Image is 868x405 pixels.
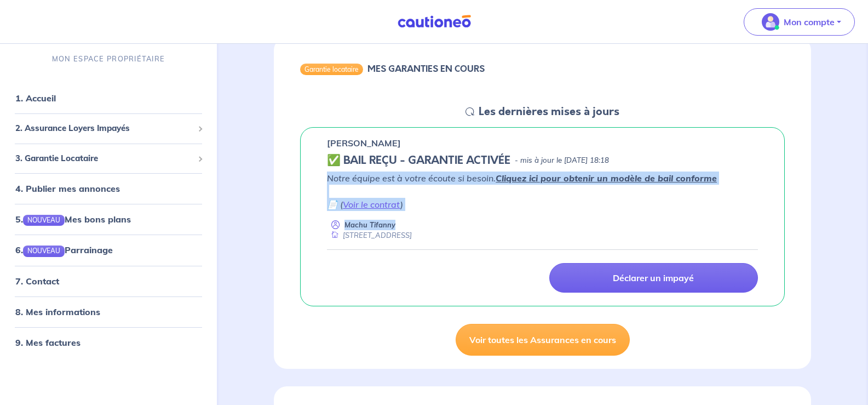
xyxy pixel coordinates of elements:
[4,87,212,109] div: 1. Accueil
[15,152,193,165] span: 3. Garantie Locataire
[15,244,113,255] a: 6.NOUVEAUParrainage
[52,54,165,64] p: MON ESPACE PROPRIÉTAIRE
[15,336,81,347] a: 9. Mes factures
[496,173,717,184] a: Cliquez ici pour obtenir un modèle de bail conforme
[15,306,100,317] a: 8. Mes informations
[343,199,400,210] a: Voir le contrat
[4,270,212,292] div: 7. Contact
[300,64,363,75] div: Garantie locataire
[327,154,758,167] div: state: CONTRACT-VALIDATED, Context: IN-LANDLORD,IS-GL-CAUTION-IN-LANDLORD
[327,199,403,210] em: 📄 ( )
[4,178,212,199] div: 4. Publier mes annonces
[367,64,485,74] h6: MES GARANTIES EN COURS
[4,118,212,139] div: 2. Assurance Loyers Impayés
[456,324,630,356] a: Voir toutes les Assurances en cours
[327,230,412,241] div: [STREET_ADDRESS]
[744,8,855,36] button: illu_account_valid_menu.svgMon compte
[613,272,694,283] p: Déclarer un impayé
[549,263,758,293] a: Déclarer un impayé
[327,154,510,167] h5: ✅ BAIL REÇU - GARANTIE ACTIVÉE
[393,15,475,28] img: Cautioneo
[15,214,131,225] a: 5.NOUVEAUMes bons plans
[327,136,401,150] p: [PERSON_NAME]
[344,220,395,230] p: Machu Tifanny
[4,239,212,261] div: 6.NOUVEAUParrainage
[4,208,212,230] div: 5.NOUVEAUMes bons plans
[762,13,779,31] img: illu_account_valid_menu.svg
[4,300,212,322] div: 8. Mes informations
[784,15,835,28] p: Mon compte
[15,275,59,286] a: 7. Contact
[4,148,212,169] div: 3. Garantie Locataire
[4,331,212,353] div: 9. Mes factures
[15,183,120,194] a: 4. Publier mes annonces
[515,155,609,166] p: - mis à jour le [DATE] 18:18
[15,122,193,135] span: 2. Assurance Loyers Impayés
[327,173,717,184] em: Notre équipe est à votre écoute si besoin.
[479,105,619,118] h5: Les dernières mises à jours
[15,93,56,104] a: 1. Accueil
